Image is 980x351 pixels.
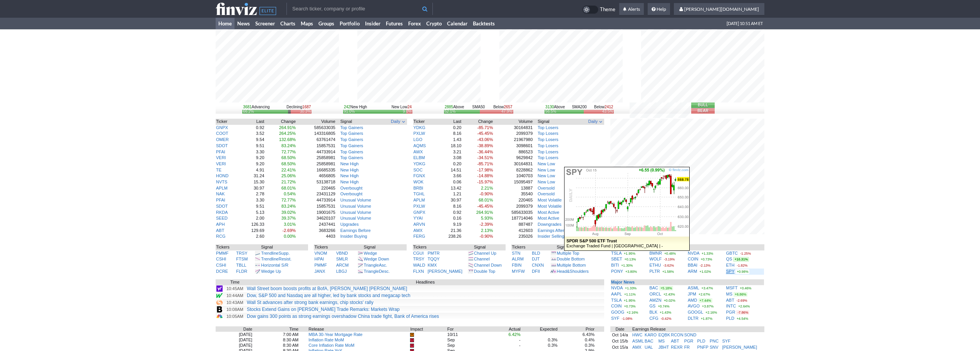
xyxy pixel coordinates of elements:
a: AQMS [414,143,426,148]
span: 3130 [545,105,554,109]
a: UAL [645,345,653,349]
a: ABT [216,228,224,233]
th: Last [437,119,462,125]
a: INTC [726,304,736,308]
a: AMD [688,298,697,302]
a: Top Losers [538,137,558,142]
span: 83.24% [281,143,296,148]
a: RKDA [216,210,228,215]
a: Wall Street boom boosts profits at BofA, [PERSON_NAME] [PERSON_NAME] [247,286,407,291]
a: FLDR [236,269,247,274]
div: Declining [286,104,311,110]
a: ETHU [650,263,661,267]
span: [DATE] 10:51 AM ET [727,18,763,29]
a: CSHI [216,263,226,267]
a: MYFW [512,269,525,274]
td: 30164831 [493,125,533,131]
a: Top Losers [538,131,558,136]
a: MBA 30-Year Mortgage Rate [308,332,362,337]
a: New Low [538,180,555,184]
a: ASML [632,339,644,343]
th: Last [240,119,265,125]
a: Oct 15/b [612,339,628,343]
a: VERI [216,161,226,166]
a: SOC [414,168,423,172]
a: ORCL [650,292,661,296]
td: 3.21 [437,149,462,155]
a: Horizontal S/R [261,263,288,267]
a: Oct 15/a [612,345,628,349]
a: [PERSON_NAME] [427,269,462,274]
span: 264.91% [279,125,296,130]
a: APH [216,222,225,227]
a: EQBK [658,333,670,337]
a: RCG [216,234,225,238]
a: Earnings Before [340,228,371,233]
a: PGR [726,310,735,314]
th: Ticker [216,119,240,125]
a: AMX [414,228,423,233]
a: RCON [671,333,683,337]
a: OMER [216,137,229,142]
a: TrendlineResist. [261,257,291,261]
a: Insider [362,18,383,29]
div: New High [344,104,367,110]
a: SOND [684,333,697,337]
a: Groups [316,18,337,29]
div: 47.9% [501,110,512,113]
a: TGHL [414,191,425,196]
input: Search ticker, company or profile [286,3,433,15]
a: New Low [538,168,555,172]
a: SDOT [216,143,228,148]
button: Bull [691,102,715,108]
button: Signals interval [588,119,604,125]
td: 25858981 [296,155,336,161]
div: 43.5% [602,110,613,113]
a: New Low [538,161,555,166]
a: Oct 14/a [612,333,628,337]
a: Unusual Volume [340,216,371,220]
div: 66.2% [243,110,254,113]
span: 264.25% [279,131,296,136]
span: Signal [538,119,549,125]
a: SBET [611,257,622,261]
a: WOLF [650,257,662,261]
td: 18.10 [437,143,462,149]
a: New High [340,173,359,178]
td: 3.08 [437,155,462,161]
a: SPY [726,269,735,274]
a: NVTS [216,180,227,184]
a: TriangleAsc. [364,263,387,267]
a: FERG [414,234,426,238]
a: REXR [671,345,683,349]
a: LBGJ [336,269,347,274]
span: 242 [344,105,350,109]
span: 24 [407,105,412,109]
a: TrendlineSupp. [261,251,290,255]
a: HPAI [314,257,324,261]
a: FTSM [236,257,248,261]
a: Calendar [444,18,470,29]
a: Top Losers [538,155,558,160]
a: JANX [314,269,325,274]
a: [PERSON_NAME] [722,345,757,349]
a: Multiple Bottom [557,263,586,267]
a: SNV [710,345,719,349]
a: APLM [216,186,228,190]
a: HOND [216,173,228,178]
a: Channel Up [474,251,496,255]
a: BLK [650,310,658,314]
span: 1687 [302,105,311,109]
a: COOT [216,131,228,136]
td: 63761474 [296,137,336,143]
a: Insider Selling [538,234,564,238]
a: Top Gainers [340,149,363,154]
a: New High [340,180,359,184]
a: YDKG [414,161,426,166]
a: YDKG [414,125,426,130]
div: New Low [392,104,412,110]
span: -43.06% [477,137,493,142]
span: Signal [340,119,352,125]
a: FGNX [414,173,426,178]
a: NAK [216,191,225,196]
